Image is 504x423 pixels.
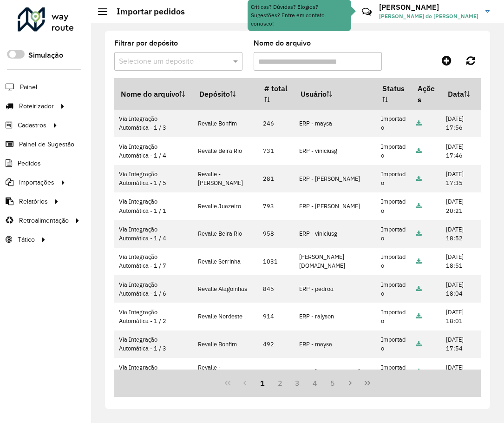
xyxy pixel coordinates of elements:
button: 5 [324,374,341,392]
td: ERP - [PERSON_NAME] [294,358,376,385]
span: [PERSON_NAME] do [PERSON_NAME] [379,12,478,20]
td: ERP - [PERSON_NAME] [294,165,376,192]
a: Arquivo completo [416,202,422,210]
h3: [PERSON_NAME] [379,3,478,12]
td: ERP - viniciusg [294,137,376,165]
a: Arquivo completo [416,285,422,293]
th: Nome do arquivo [114,79,193,110]
a: Arquivo completo [416,230,422,238]
label: Filtrar por depósito [114,38,178,49]
td: Via Integração Automática - 1 / 3 [114,330,193,358]
td: Importado [376,303,411,330]
th: Usuário [294,79,376,110]
td: Revalle Bonfim [193,330,258,358]
td: [DATE] 17:35 [441,165,481,192]
td: Revalle Serrinha [193,248,258,275]
td: Via Integração Automática - 1 / 4 [114,137,193,165]
td: Importado [376,192,411,220]
td: ERP - maysa [294,330,376,358]
a: Arquivo completo [416,368,422,376]
td: [DATE] 17:54 [441,330,481,358]
td: 958 [258,220,294,247]
td: Importado [376,248,411,275]
td: Revalle - [PERSON_NAME] [193,165,258,192]
td: Revalle Bonfim [193,110,258,137]
a: Arquivo completo [416,258,422,265]
td: 731 [258,137,294,165]
a: Arquivo completo [416,312,422,320]
span: Retroalimentação [19,216,69,225]
span: Painel de Sugestão [19,139,74,149]
td: Via Integração Automática - 1 / 5 [114,358,193,385]
span: Relatórios [19,197,48,206]
label: Simulação [28,50,63,61]
span: Roteirizador [19,101,54,111]
td: [DATE] 17:46 [441,137,481,165]
td: [DATE] 18:01 [441,303,481,330]
td: 492 [258,330,294,358]
a: Arquivo completo [416,175,422,183]
a: Arquivo completo [416,147,422,155]
td: [PERSON_NAME][DOMAIN_NAME] [294,248,376,275]
td: Via Integração Automática - 1 / 7 [114,248,193,275]
td: Via Integração Automática - 1 / 5 [114,165,193,192]
button: 2 [271,374,289,392]
h2: Importar pedidos [107,7,185,17]
a: Arquivo completo [416,340,422,348]
td: 281 [258,165,294,192]
td: [DATE] 18:04 [441,275,481,303]
td: ERP - [PERSON_NAME] [294,192,376,220]
td: Revalle Alagoinhas [193,275,258,303]
button: Next Page [341,374,359,392]
th: Status [376,79,411,110]
td: Importado [376,330,411,358]
a: Contato Rápido [357,2,377,22]
td: 845 [258,275,294,303]
td: Importado [376,165,411,192]
td: Revalle - [PERSON_NAME] [193,358,258,385]
td: Via Integração Automática - 1 / 6 [114,275,193,303]
td: Importado [376,220,411,247]
td: 359 [258,358,294,385]
td: 1031 [258,248,294,275]
td: Via Integração Automática - 1 / 1 [114,192,193,220]
td: ERP - ralyson [294,303,376,330]
span: Cadastros [18,120,46,130]
td: Importado [376,137,411,165]
td: 246 [258,110,294,137]
td: [DATE] 17:56 [441,110,481,137]
th: Data [441,79,481,110]
td: Revalle Juazeiro [193,192,258,220]
td: [DATE] 18:52 [441,220,481,247]
td: Revalle Beira Rio [193,220,258,247]
span: Tático [18,235,35,245]
a: Arquivo completo [416,119,422,127]
td: ERP - pedroa [294,275,376,303]
td: Importado [376,358,411,385]
td: Revalle Beira Rio [193,137,258,165]
button: 4 [306,374,324,392]
td: [DATE] 17:36 [441,358,481,385]
td: [DATE] 20:21 [441,192,481,220]
td: Importado [376,275,411,303]
span: Pedidos [18,159,41,168]
td: ERP - maysa [294,110,376,137]
td: Revalle Nordeste [193,303,258,330]
th: Ações [411,79,441,110]
th: Depósito [193,79,258,110]
td: Via Integração Automática - 1 / 3 [114,110,193,137]
td: [DATE] 18:51 [441,248,481,275]
label: Nome do arquivo [254,38,311,49]
td: ERP - viniciusg [294,220,376,247]
button: 3 [289,374,307,392]
span: Painel [20,82,37,92]
button: Last Page [359,374,376,392]
span: Importações [19,178,54,187]
th: # total [258,79,294,110]
td: 914 [258,303,294,330]
td: Importado [376,110,411,137]
td: Via Integração Automática - 1 / 4 [114,220,193,247]
button: 1 [254,374,271,392]
td: Via Integração Automática - 1 / 2 [114,303,193,330]
td: 793 [258,192,294,220]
